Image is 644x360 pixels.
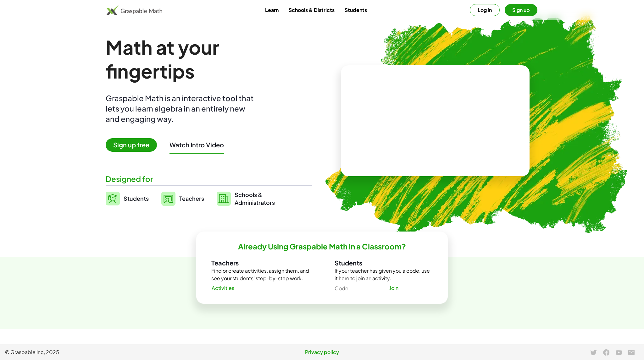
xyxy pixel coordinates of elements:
[179,195,204,202] span: Teachers
[106,138,157,152] span: Sign up free
[106,191,149,206] a: Students
[235,191,275,206] span: Schools & Administrators
[238,242,406,251] h2: Already Using Graspable Math in a Classroom?
[389,285,398,292] span: Join
[384,282,404,294] a: Join
[335,267,433,282] p: If your teacher has given you a code, use it here to join an activity.
[335,259,433,267] h3: Students
[260,4,284,16] a: Learn
[124,195,149,202] span: Students
[161,192,175,206] img: svg%3e
[216,348,428,356] a: Privacy policy
[284,4,340,16] a: Schools & Districts
[505,4,537,16] button: Sign up
[5,348,216,356] span: © Graspable Inc, 2025
[388,97,482,145] video: What is this? This is dynamic math notation. Dynamic math notation plays a central role in how Gr...
[211,285,234,292] span: Activities
[217,192,231,206] img: svg%3e
[106,35,306,83] h1: Math at your fingertips
[470,4,500,16] button: Log in
[106,192,120,205] img: svg%3e
[340,4,372,16] a: Students
[211,259,309,267] h3: Teachers
[169,141,224,149] button: Watch Intro Video
[161,191,204,206] a: Teachers
[217,191,275,206] a: Schools &Administrators
[106,93,257,124] div: Graspable Math is an interactive tool that lets you learn algebra in an entirely new and engaging...
[106,174,312,184] div: Designed for
[206,282,239,294] a: Activities
[211,267,309,282] p: Find or create activities, assign them, and see your students' step-by-step work.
